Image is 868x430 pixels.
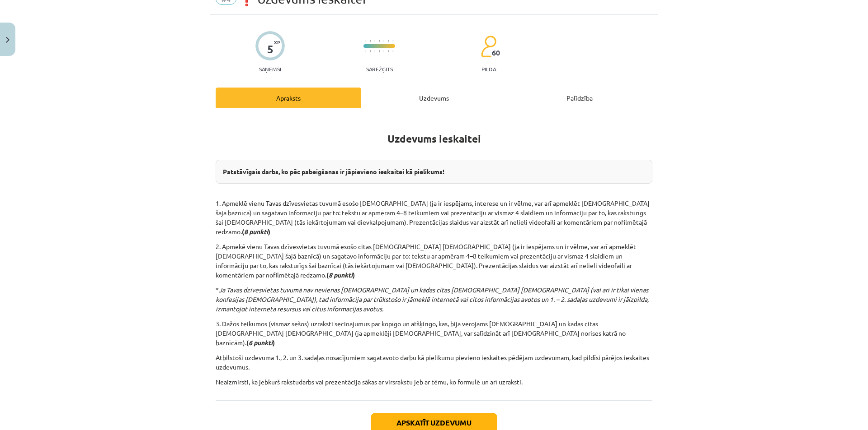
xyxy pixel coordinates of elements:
[379,50,380,52] img: icon-short-line-57e1e144782c952c97e751825c79c345078a6d821885a25fce030b3d8c18986b.svg
[388,40,389,42] img: icon-short-line-57e1e144782c952c97e751825c79c345078a6d821885a25fce030b3d8c18986b.svg
[383,50,384,52] img: icon-short-line-57e1e144782c952c97e751825c79c345078a6d821885a25fce030b3d8c18986b.svg
[267,43,274,55] div: 5
[216,377,652,387] p: Neaizmirsti, ka jebkurš rakstudarbs vai prezentācija sākas ar virsrakstu jeb ar tēmu, ko formulē ...
[361,88,507,108] div: Uzdevums
[365,40,366,42] img: icon-short-line-57e1e144782c952c97e751825c79c345078a6d821885a25fce030b3d8c18986b.svg
[392,50,393,52] img: icon-short-line-57e1e144782c952c97e751825c79c345078a6d821885a25fce030b3d8c18986b.svg
[329,271,353,279] i: 8 punkti
[392,40,393,42] img: icon-short-line-57e1e144782c952c97e751825c79c345078a6d821885a25fce030b3d8c18986b.svg
[374,50,375,52] img: icon-short-line-57e1e144782c952c97e751825c79c345078a6d821885a25fce030b3d8c18986b.svg
[365,50,366,52] img: icon-short-line-57e1e144782c952c97e751825c79c345078a6d821885a25fce030b3d8c18986b.svg
[370,50,371,52] img: icon-short-line-57e1e144782c952c97e751825c79c345078a6d821885a25fce030b3d8c18986b.svg
[216,286,649,313] i: Ja Tavas dzīvesvietas tuvumā nav nevienas [DEMOGRAPHIC_DATA] un kādas citas [DEMOGRAPHIC_DATA] [D...
[388,50,389,52] img: icon-short-line-57e1e144782c952c97e751825c79c345078a6d821885a25fce030b3d8c18986b.svg
[387,132,481,145] strong: Uzdevums ieskaitei
[255,66,285,72] p: Saņemsi
[6,37,9,43] img: icon-close-lesson-0947bae3869378f0d4975bcd49f059093ad1ed9edebbc8119c70593378902aed.svg
[370,40,371,42] img: icon-short-line-57e1e144782c952c97e751825c79c345078a6d821885a25fce030b3d8c18986b.svg
[383,40,384,42] img: icon-short-line-57e1e144782c952c97e751825c79c345078a6d821885a25fce030b3d8c18986b.svg
[274,40,280,45] span: XP
[481,35,496,58] img: students-c634bb4e5e11cddfef0936a35e636f08e4e9abd3cc4e673bd6f9a4125e45ecb1.svg
[244,227,268,236] i: 8 punkti
[216,242,652,280] p: 2. Apmekē vienu Tavas dzīvesvietas tuvumā esošo citas [DEMOGRAPHIC_DATA] [DEMOGRAPHIC_DATA] (ja i...
[216,353,652,372] p: Atbilstoši uzdevuma 1., 2. un 3. sadaļas nosacījumiem sagatavoto darbu kā pielikumu pievieno iesk...
[374,40,375,42] img: icon-short-line-57e1e144782c952c97e751825c79c345078a6d821885a25fce030b3d8c18986b.svg
[246,338,275,347] strong: ( )
[492,49,500,57] span: 60
[216,199,652,236] p: 1. Apmeklē vienu Tavas dzīvesvietas tuvumā esošo [DEMOGRAPHIC_DATA] (ja ir iespējams, interese un...
[366,66,393,72] p: Sarežģīts
[242,227,270,236] strong: ( )
[507,88,652,108] div: Palīdzība
[326,271,355,279] strong: ( )
[216,319,652,347] p: 3. Dažos teikumos (vismaz sešos) uzraksti secinājumus par kopīgo un atšķirīgo, kas, bija vērojams...
[249,338,273,347] i: 6 punkti
[379,40,380,42] img: icon-short-line-57e1e144782c952c97e751825c79c345078a6d821885a25fce030b3d8c18986b.svg
[216,88,361,108] div: Apraksts
[481,66,496,72] p: pilda
[223,167,444,176] strong: Patstāvīgais darbs, ko pēc pabeigšanas ir jāpievieno ieskaitei kā pielikums!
